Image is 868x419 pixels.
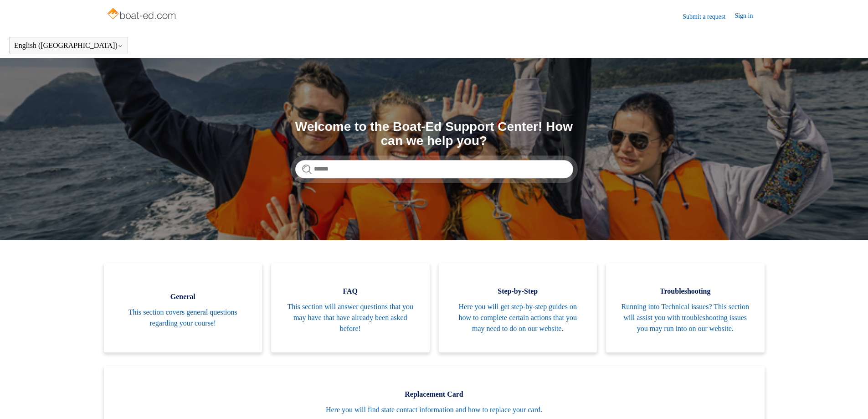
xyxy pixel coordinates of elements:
img: Boat-Ed Help Center home page [106,5,179,24]
span: FAQ [285,286,416,297]
span: Troubleshooting [620,286,751,297]
span: This section will answer questions that you may have that have already been asked before! [285,301,416,334]
span: Running into Technical issues? This section will assist you with troubleshooting issues you may r... [620,301,751,334]
span: General [118,291,249,302]
span: This section covers general questions regarding your course! [118,307,249,329]
a: Submit a request [683,12,734,21]
a: Step-by-Step Here you will get step-by-step guides on how to complete certain actions that you ma... [439,263,597,352]
a: Troubleshooting Running into Technical issues? This section will assist you with troubleshooting ... [606,263,765,352]
span: Here you will get step-by-step guides on how to complete certain actions that you may need to do ... [452,301,584,334]
button: English ([GEOGRAPHIC_DATA]) [14,41,123,50]
span: Replacement Card [118,389,751,400]
a: General This section covers general questions regarding your course! [104,263,262,352]
span: Here you will find state contact information and how to replace your card. [118,404,751,415]
a: Sign in [734,11,762,22]
a: FAQ This section will answer questions that you may have that have already been asked before! [271,263,430,352]
input: Search [295,160,573,178]
span: Step-by-Step [452,286,584,297]
h1: Welcome to the Boat-Ed Support Center! How can we help you? [295,120,573,148]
